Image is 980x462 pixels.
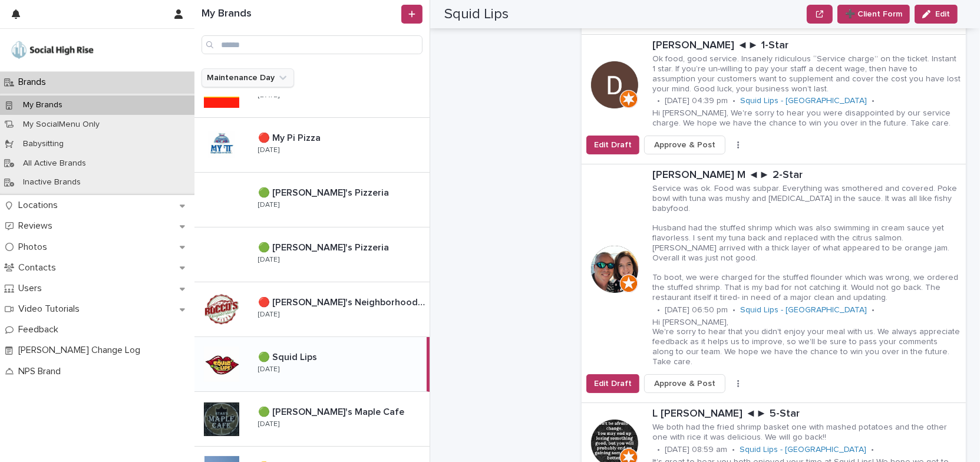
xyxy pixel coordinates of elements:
[258,185,391,199] p: 🟢 [PERSON_NAME]'s Pizzeria
[644,374,725,393] button: Approve & Post
[654,378,715,390] span: Approve & Post
[258,256,279,264] p: [DATE]
[740,445,866,455] a: Squid Lips - [GEOGRAPHIC_DATA]
[652,318,961,367] p: Hi [PERSON_NAME], We're sorry to hear that you didn't enjoy your meal with us. We always apprecia...
[14,366,70,377] p: NPS Brand
[652,54,961,94] p: Ok food, good service. Insanely ridiculous “Service charge” on the ticket. Instant 1 star. If you...
[665,305,728,315] p: [DATE] 06:50 pm
[582,35,966,164] a: [PERSON_NAME] ◄► 1-StarOk food, good service. Insanely ridiculous “Service charge” on the ticket....
[258,146,279,154] p: [DATE]
[14,177,90,187] p: Inactive Brands
[14,345,150,356] p: [PERSON_NAME] Change Log
[582,164,966,403] a: [PERSON_NAME] M ◄► 2-StarService was ok. Food was subpar. Everything was smothered and covered. P...
[657,96,660,106] p: •
[14,77,55,88] p: Brands
[654,139,715,151] span: Approve & Post
[871,445,874,455] p: •
[258,404,407,418] p: 🟢 [PERSON_NAME]'s Maple Cafe
[845,8,902,20] span: ➕ Client Form
[194,392,430,447] a: 🟢 [PERSON_NAME]'s Maple Cafe🟢 [PERSON_NAME]'s Maple Cafe [DATE]
[732,445,735,455] p: •
[665,96,728,106] p: [DATE] 04:39 pm
[9,38,95,62] img: o5DnuTxEQV6sW9jFYBBf
[258,365,279,374] p: [DATE]
[202,8,399,21] h1: My Brands
[665,445,727,455] p: [DATE] 08:59 am
[258,201,279,209] p: [DATE]
[652,169,961,182] p: [PERSON_NAME] M ◄► 2-Star
[732,305,735,315] p: •
[258,295,427,308] p: 🔴 [PERSON_NAME]'s Neighborhood Pizza
[194,337,430,392] a: 🟢 Squid Lips🟢 Squid Lips [DATE]
[194,282,430,337] a: 🔴 [PERSON_NAME]'s Neighborhood Pizza🔴 [PERSON_NAME]'s Neighborhood Pizza [DATE]
[258,240,391,253] p: 🟢 [PERSON_NAME]'s Pizzeria
[194,173,430,227] a: 🟢 [PERSON_NAME]'s Pizzeria🟢 [PERSON_NAME]'s Pizzeria [DATE]
[258,420,279,428] p: [DATE]
[872,305,875,315] p: •
[14,100,72,110] p: My Brands
[14,120,109,130] p: My SocialMenu Only
[657,445,660,455] p: •
[652,408,961,421] p: L [PERSON_NAME] ◄► 5-Star
[14,200,67,211] p: Locations
[14,283,51,294] p: Users
[14,242,57,253] p: Photos
[586,136,639,154] button: Edit Draft
[258,311,279,319] p: [DATE]
[935,10,950,18] span: Edit
[740,96,867,106] a: Squid Lips - [GEOGRAPHIC_DATA]
[14,159,95,169] p: All Active Brands
[258,130,323,144] p: 🔴 My Pi Pizza
[444,6,509,23] h2: Squid Lips
[652,39,961,52] p: [PERSON_NAME] ◄► 1-Star
[644,136,725,154] button: Approve & Post
[14,220,62,232] p: Reviews
[202,35,423,54] input: Search
[740,305,867,315] a: Squid Lips - [GEOGRAPHIC_DATA]
[594,378,632,390] span: Edit Draft
[915,5,958,24] button: Edit
[732,96,735,106] p: •
[14,262,65,273] p: Contacts
[657,305,660,315] p: •
[202,68,294,87] button: Maintenance Day
[194,118,430,173] a: 🔴 My Pi Pizza🔴 My Pi Pizza [DATE]
[652,184,961,303] p: Service was ok. Food was subpar. Everything was smothered and covered. Poke bowl with tuna was mu...
[194,227,430,282] a: 🟢 [PERSON_NAME]'s Pizzeria🟢 [PERSON_NAME]'s Pizzeria [DATE]
[14,139,73,149] p: Babysitting
[14,303,89,315] p: Video Tutorials
[872,96,875,106] p: •
[14,324,68,335] p: Feedback
[258,349,319,363] p: 🟢 Squid Lips
[652,108,961,128] p: Hi [PERSON_NAME], We're sorry to hear you were disappointed by our service charge. We hope we hav...
[837,5,910,24] button: ➕ Client Form
[586,374,639,393] button: Edit Draft
[594,139,632,151] span: Edit Draft
[652,423,961,443] p: We both had the fried shrimp basket one with mashed potatoes and the other one with rice it was d...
